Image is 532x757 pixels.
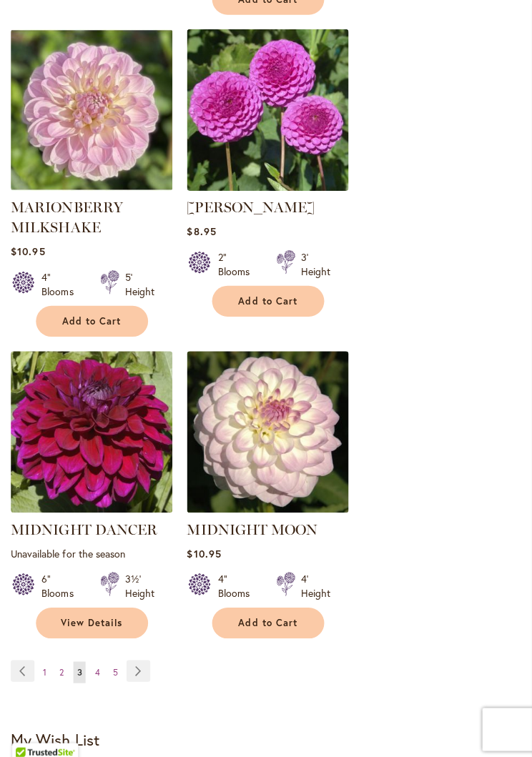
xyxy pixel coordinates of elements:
a: MIDNIGHT DANCER [13,518,159,535]
span: Add to Cart [64,313,123,325]
a: View Details [38,604,149,635]
span: 2 [61,663,66,673]
a: 1 [41,658,52,679]
span: Add to Cart [240,293,298,305]
span: 4 [97,663,102,673]
button: Add to Cart [213,604,325,635]
span: View Details [63,613,124,625]
a: MARY MUNNS [188,179,349,192]
img: MIDNIGHT MOON [188,349,349,510]
p: Unavailable for the season [13,543,174,557]
a: [PERSON_NAME] [188,197,315,214]
span: 1 [45,663,49,673]
div: 5' Height [127,268,156,297]
a: 5 [111,658,123,679]
div: 4" Blooms [44,268,84,297]
div: 3½' Height [127,568,156,597]
strong: My Wish List [13,725,101,746]
a: 4 [93,658,105,679]
a: 2 [58,658,69,679]
div: 3' Height [302,248,331,277]
span: Add to Cart [240,613,298,625]
span: 3 [79,663,84,673]
span: $8.95 [188,223,217,237]
a: MIDNIGHT MOON [188,518,318,535]
a: MARIONBERRY MILKSHAKE [13,179,174,192]
a: MARIONBERRY MILKSHAKE [13,197,124,234]
button: Add to Cart [38,304,149,335]
span: $10.95 [13,243,47,257]
img: MARIONBERRY MILKSHAKE [13,29,174,189]
div: 6" Blooms [44,568,84,597]
div: 4' Height [302,568,331,597]
div: 2" Blooms [219,248,260,277]
iframe: Launch Accessibility Center [11,706,51,746]
a: Midnight Dancer [13,499,174,513]
button: Add to Cart [213,284,325,315]
span: $10.95 [188,543,222,557]
img: Midnight Dancer [13,349,174,510]
a: MIDNIGHT MOON [188,499,349,513]
img: MARY MUNNS [188,29,349,189]
div: 4" Blooms [219,568,260,597]
span: 5 [114,663,119,673]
